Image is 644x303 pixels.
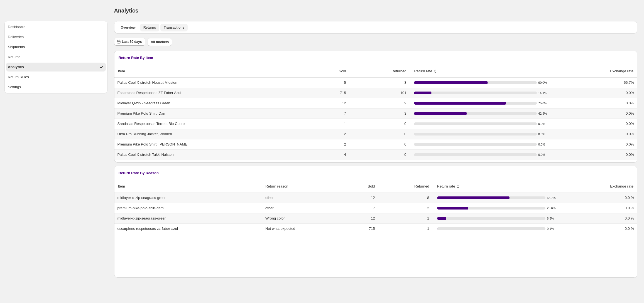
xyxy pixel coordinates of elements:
button: Deliveries [6,33,106,41]
td: 66.7% [550,78,637,88]
div: Shipments [8,44,25,50]
td: 8 [377,193,431,203]
td: 5 [307,78,348,88]
button: Exchange rate [604,66,634,77]
td: 3 [348,108,408,119]
td: 715 [307,88,348,98]
span: 0.0 % [538,162,553,168]
div: Dashboard [8,24,26,30]
h3: Return Rate By Item [119,55,633,61]
span: All markets [151,40,169,44]
td: 3 [348,78,408,88]
span: 42.9 % [538,111,553,116]
td: 0.0% [550,160,637,170]
span: 28.6 % [547,205,561,211]
div: Analytics [8,64,24,70]
span: Transactions [164,25,184,30]
td: 0.0% [550,108,637,119]
span: 0.0 % [538,152,553,157]
span: [PERSON_NAME] Kenkä Naisten [117,162,172,168]
td: 0.0% [550,88,637,98]
button: Dashboard [6,23,106,31]
td: 0 [348,149,408,160]
td: 1 [307,160,348,170]
span: Wrong color [265,216,338,221]
td: 2 [377,203,431,213]
td: 0.0% [550,139,637,149]
span: Midlayer Q-zip - Seagrass Green [117,100,170,106]
span: Pallas Cool X-stretch Takki Naisten [117,152,174,157]
td: 0 [348,129,408,139]
button: Shipments [6,43,106,51]
span: other [265,205,338,211]
td: 0.0% [550,149,637,160]
span: Pallas Cool X-stretch Housut Miesten [117,80,177,85]
button: sort ascending byReturn rate [432,181,462,192]
span: 60.0 % [538,80,553,85]
td: 1 [377,213,431,223]
button: All markets [148,38,172,46]
td: 12 [340,213,376,223]
span: 66.7 % [547,195,561,201]
span: Sandalias Respetuosas Terreta Bio Cuero [117,121,185,127]
td: 0.0% [550,129,637,139]
span: Analytics [114,8,138,14]
span: 14.1 % [538,90,553,96]
div: Return Rules [8,74,29,80]
span: Escarpines Respetuosos ZZ Faber Azul [117,90,181,96]
td: 715 [340,223,376,234]
button: Settings [6,83,106,92]
td: 0 [348,160,408,170]
button: Sold [361,181,376,192]
span: 0.0 % [538,142,553,147]
td: 0.0 % [559,223,637,234]
div: Settings [8,84,21,90]
span: Overview [121,25,136,30]
span: escarpines-respetuosos-zz-faber-azul [117,226,178,231]
span: 0.0 % [538,131,553,137]
span: Returns [143,25,156,30]
button: Return Rules [6,73,106,82]
button: sort ascending byReturn rate [409,66,439,77]
button: Returned [408,181,430,192]
td: 1 [377,223,431,234]
button: Returns [6,53,106,61]
span: other [265,195,338,201]
td: 7 [340,203,376,213]
td: 0 [348,139,408,149]
td: 4 [307,149,348,160]
td: 12 [307,98,348,108]
button: Analytics [6,63,106,72]
span: midlayer-q-zip-seagrass-green [117,195,166,201]
td: 1 [307,119,348,129]
td: 0.0 % [559,203,637,213]
td: 7 [307,108,348,119]
span: premium-pike-polo-shirt-dam [117,205,164,211]
span: Premium Piké Polo Shirt, Dam [117,111,166,116]
td: 12 [340,193,376,203]
span: Return rate [410,68,432,74]
td: 0.0 % [559,213,637,223]
div: Deliveries [8,34,24,40]
button: Item [117,181,131,192]
td: 0 [348,119,408,129]
div: Returns [8,54,21,60]
span: 75.0 % [538,100,553,106]
span: Ultra Pro Running Jacket, Women [117,131,172,137]
td: 2 [307,139,348,149]
span: 0.0 % [538,121,553,127]
span: Return rate [433,184,455,189]
span: Premium Piké Polo Shirt, [PERSON_NAME] [117,142,188,147]
button: Last 30 days [114,38,145,46]
td: 0.0% [550,98,637,108]
span: Not what expected [265,226,338,231]
td: 9 [348,98,408,108]
button: Item [117,66,131,77]
h3: Return Rate By Reason [119,170,633,176]
td: 0.0% [550,119,637,129]
td: 2 [307,129,348,139]
button: Exchange rate [604,181,634,192]
td: 0.0 % [559,193,637,203]
button: Return reason [265,181,295,192]
span: 0.1 % [547,226,561,231]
